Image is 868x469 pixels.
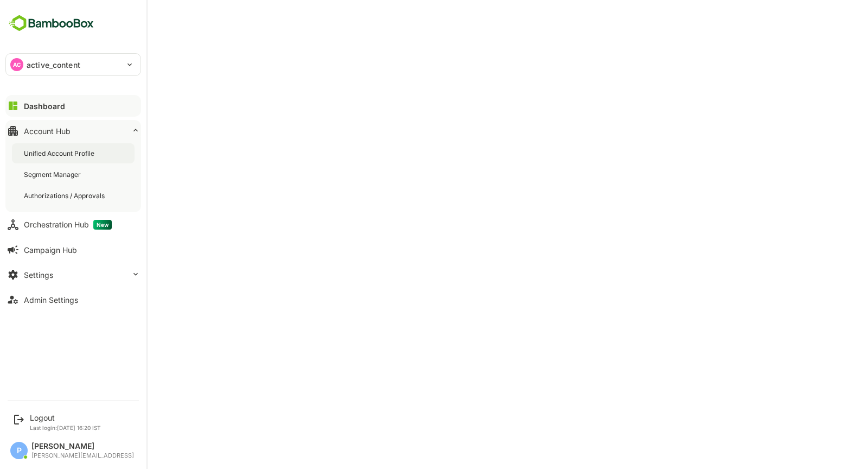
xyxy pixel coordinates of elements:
button: Admin Settings [5,289,141,310]
div: Dashboard [24,102,65,111]
div: Segment Manager [24,170,83,179]
div: P [10,442,28,459]
div: Unified Account Profile [24,149,97,158]
p: active_content [27,59,80,71]
div: Logout [30,413,101,422]
div: [PERSON_NAME][EMAIL_ADDRESS] [31,452,134,459]
img: BambooboxFullLogoMark.5f36c76dfaba33ec1ec1367b70bb1252.svg [5,13,97,34]
div: Settings [24,270,53,280]
span: New [93,220,112,230]
div: [PERSON_NAME] [31,442,134,451]
div: ACactive_content [6,54,141,75]
div: Orchestration Hub [24,220,112,230]
button: Account Hub [5,120,141,142]
button: Dashboard [5,95,141,117]
p: Last login: [DATE] 16:20 IST [30,424,101,431]
button: Orchestration HubNew [5,214,141,236]
div: AC [10,58,23,71]
div: Campaign Hub [24,245,77,255]
div: Authorizations / Approvals [24,191,107,200]
button: Campaign Hub [5,239,141,261]
div: Account Hub [24,126,71,136]
button: Settings [5,264,141,286]
div: Admin Settings [24,295,78,305]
